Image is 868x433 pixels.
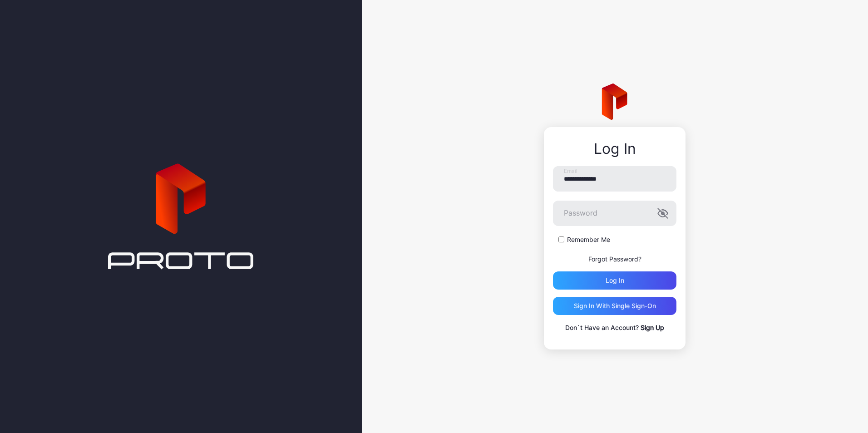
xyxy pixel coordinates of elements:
button: Password [657,208,668,219]
div: Log In [553,141,676,157]
div: Sign in With Single Sign-On [574,302,656,310]
div: Log in [606,277,624,284]
input: Password [553,201,676,226]
a: Sign Up [641,324,664,331]
input: Email [553,166,676,192]
button: Sign in With Single Sign-On [553,297,676,315]
label: Remember Me [567,235,610,244]
p: Don`t Have an Account? [553,322,676,333]
a: Forgot Password? [588,255,641,263]
button: Log in [553,271,676,290]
